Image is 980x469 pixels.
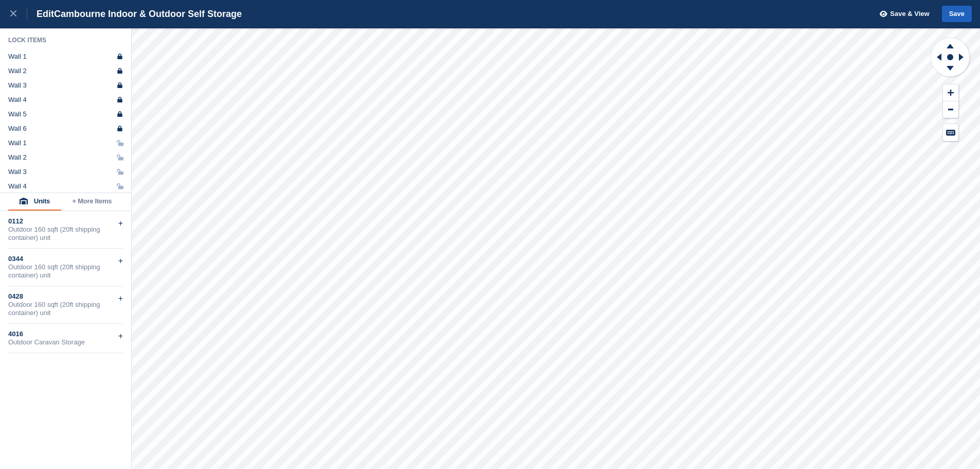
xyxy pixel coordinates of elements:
[942,6,972,23] button: Save
[61,193,123,211] button: + More Items
[8,193,61,211] button: Units
[8,96,27,104] div: Wall 4
[8,110,27,118] div: Wall 5
[8,153,27,162] div: Wall 2
[8,330,123,338] div: 4016
[27,8,242,20] div: Edit Cambourne Indoor & Outdoor Self Storage
[8,286,123,324] div: 0428Outdoor 160 sqft (20ft shipping container) unit+
[890,9,929,19] span: Save & View
[8,211,123,249] div: 0112Outdoor 160 sqft (20ft shipping container) unit+
[8,36,123,44] div: Lock Items
[118,217,123,230] div: +
[118,292,123,305] div: +
[8,81,27,90] div: Wall 3
[8,338,123,346] div: Outdoor Caravan Storage
[943,124,958,141] button: Keyboard Shortcuts
[118,330,123,342] div: +
[8,225,123,242] div: Outdoor 160 sqft (20ft shipping container) unit
[8,67,27,75] div: Wall 2
[8,292,123,301] div: 0428
[8,182,27,190] div: Wall 4
[943,84,958,101] button: Zoom In
[943,101,958,118] button: Zoom Out
[118,255,123,267] div: +
[8,249,123,286] div: 0344Outdoor 160 sqft (20ft shipping container) unit+
[8,217,123,225] div: 0112
[8,263,123,280] div: Outdoor 160 sqft (20ft shipping container) unit
[8,53,27,61] div: Wall 1
[8,139,27,147] div: Wall 1
[8,301,123,317] div: Outdoor 160 sqft (20ft shipping container) unit
[8,324,123,353] div: 4016Outdoor Caravan Storage+
[874,6,930,23] button: Save & View
[8,125,27,133] div: Wall 6
[8,255,123,263] div: 0344
[8,168,27,176] div: Wall 3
